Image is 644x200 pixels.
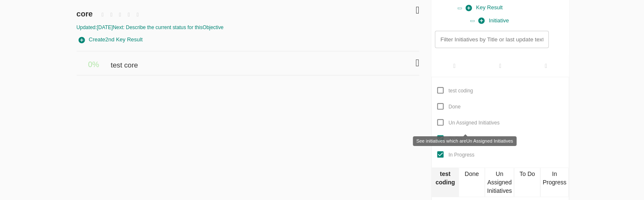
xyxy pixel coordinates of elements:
[476,14,511,27] button: Initiative
[77,33,145,46] button: Create2nd Key Result
[448,104,461,110] span: Done
[448,88,473,94] span: test coding
[540,168,568,197] div: In Progress
[77,24,420,31] div: Updated: [DATE] Next: Describe the current status for this Objective
[448,136,462,142] span: To Do
[448,120,500,126] span: Un Assigned Initiatives
[459,168,485,197] div: Done
[435,31,548,48] input: Filter Initiatives by Title or last update text
[111,52,140,70] span: test core
[485,168,514,197] div: Un Assigned Initiatives
[478,16,509,26] span: Initiative
[432,168,459,197] div: test coding
[448,152,474,158] span: In Progress
[79,35,143,45] span: Create 2nd Key Result
[514,168,541,197] div: To Do
[466,3,503,13] span: Key Result
[88,60,99,69] span: 0 %
[464,1,505,14] button: Key Result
